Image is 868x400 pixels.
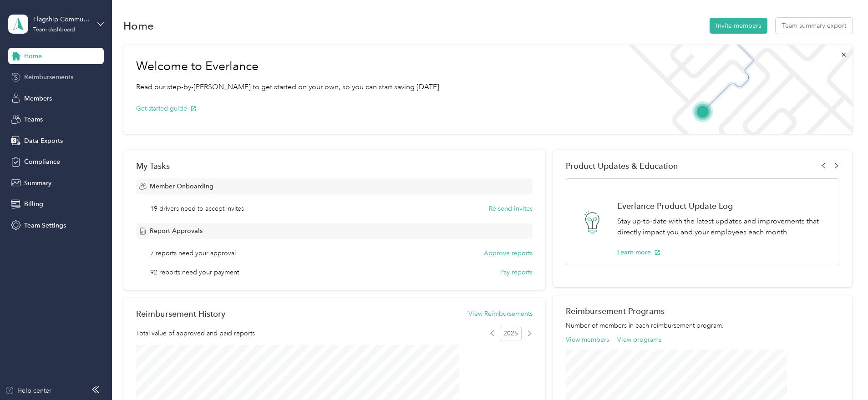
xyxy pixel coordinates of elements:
[500,268,533,277] button: Pay reports
[24,136,63,146] span: Data Exports
[500,327,522,340] span: 2025
[136,81,441,93] p: Read our step-by-[PERSON_NAME] to get started on your own, so you can start saving [DATE].
[817,349,868,400] iframe: Everlance-gr Chat Button Frame
[24,94,52,103] span: Members
[617,335,661,344] button: View programs
[776,18,853,34] button: Team summary export
[484,248,533,258] button: Approve reports
[489,204,533,213] button: Re-send invites
[5,386,51,395] button: Help center
[33,27,75,33] div: Team dashboard
[136,161,533,171] div: My Tasks
[619,45,852,134] img: Welcome to everlance
[24,199,43,209] span: Billing
[24,115,43,124] span: Teams
[24,178,51,188] span: Summary
[150,268,239,277] span: 92 reports need your payment
[617,248,660,257] button: Learn more
[468,309,533,319] button: View Reimbursements
[617,201,829,211] h1: Everlance Product Update Log
[24,157,60,167] span: Compliance
[150,226,203,236] span: Report Approvals
[617,216,829,238] p: Stay up-to-date with the latest updates and improvements that directly impact you and your employ...
[136,309,225,319] h2: Reimbursement History
[24,72,73,82] span: Reimbursements
[150,182,213,191] span: Member Onboarding
[710,18,767,34] button: Invite members
[566,335,609,344] button: View members
[566,306,839,316] h2: Reimbursement Programs
[150,204,244,213] span: 19 drivers need to accept invites
[566,321,839,330] p: Number of members in each reimbursement program.
[150,248,236,258] span: 7 reports need your approval
[24,221,66,230] span: Team Settings
[136,104,197,113] button: Get started guide
[136,329,255,338] span: Total value of approved and paid reports
[33,15,90,24] div: Flagship Communities
[123,21,154,30] h1: Home
[136,59,441,74] h1: Welcome to Everlance
[24,51,42,61] span: Home
[566,161,678,171] span: Product Updates & Education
